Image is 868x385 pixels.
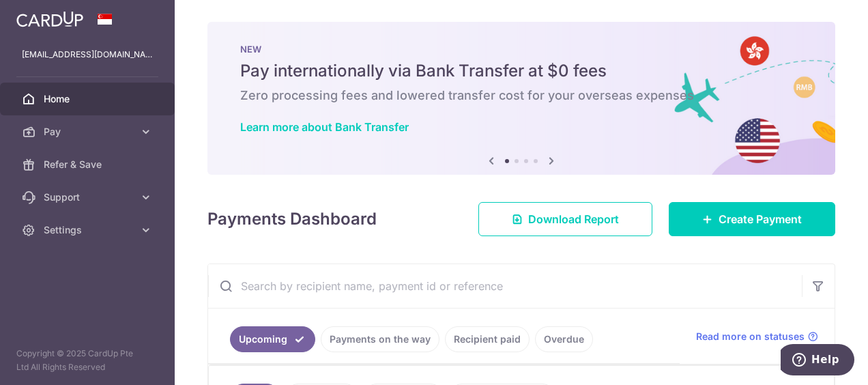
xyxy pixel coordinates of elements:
a: Learn more about Bank Transfer [240,120,409,134]
a: Read more on statuses [696,330,818,343]
a: Create Payment [669,202,835,236]
a: Upcoming [230,326,315,352]
span: Create Payment [719,211,802,227]
span: Read more on statuses [696,330,805,343]
span: Home [44,92,134,106]
iframe: Opens a widget where you can find more information [781,344,854,378]
img: CardUp [16,11,83,27]
h6: Zero processing fees and lowered transfer cost for your overseas expenses [240,87,802,104]
p: NEW [240,44,802,55]
h4: Payments Dashboard [207,207,377,231]
input: Search by recipient name, payment id or reference [208,264,802,308]
span: Refer & Save [44,158,134,171]
span: Download Report [528,211,619,227]
a: Download Report [478,202,652,236]
a: Recipient paid [445,326,530,352]
a: Payments on the way [321,326,439,352]
a: Overdue [535,326,593,352]
p: [EMAIL_ADDRESS][DOMAIN_NAME] [22,48,153,61]
span: Settings [44,223,134,237]
img: Bank transfer banner [207,22,835,175]
span: Pay [44,125,134,139]
span: Support [44,190,134,204]
h5: Pay internationally via Bank Transfer at $0 fees [240,60,802,82]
